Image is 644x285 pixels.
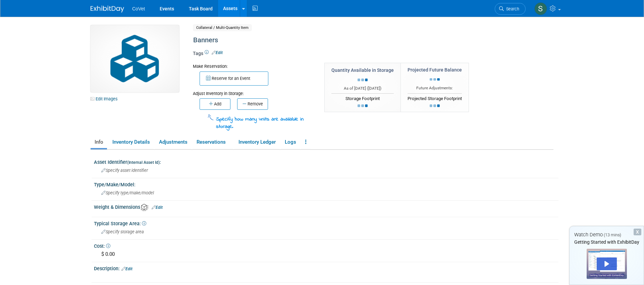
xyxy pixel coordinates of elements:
div: Type/Make/Model: [94,180,558,188]
div: Cost: [94,241,558,249]
span: Collateral / Multi-Quantity Item [193,24,252,31]
img: Collateral-Icon-2.png [91,25,179,92]
div: Quantity Available in Storage [331,67,394,74]
div: Weight & Dimensions [94,202,558,211]
img: Asset Weight and Dimensions [141,204,148,211]
span: Typical Storage Area: [94,221,146,226]
div: Projected Future Balance [408,66,462,73]
a: Edit Images [91,95,120,103]
small: (Internal Asset Id) [127,160,160,165]
img: ExhibitDay [91,6,124,12]
span: CoVet [132,6,145,11]
span: Search [504,6,519,11]
div: Adjust Inventory in Storage: [193,86,314,97]
div: Projected Storage Footprint [408,93,462,102]
div: Dismiss [634,229,641,235]
a: Reservations [193,136,233,148]
span: Specify type/make/model [101,190,154,195]
div: Banners [191,34,498,46]
a: Edit [152,205,163,210]
span: (13 mins) [604,233,621,237]
div: As of [DATE] ( ) [331,86,394,91]
div: Storage Footprint [331,93,394,102]
div: Tags [193,50,498,61]
button: Reserve for an Event [200,72,268,86]
a: Edit [212,50,223,55]
a: Inventory Ledger [234,136,279,148]
img: loading... [358,104,368,107]
div: Description: [94,264,558,272]
a: Edit [121,267,132,271]
img: Sara Balint [534,2,547,15]
a: Info [91,136,107,148]
a: Adjustments [155,136,191,148]
div: Getting Started with ExhibitDay [570,239,644,245]
button: Remove [237,98,268,110]
img: loading... [430,104,440,107]
span: Specify asset identifier [101,168,148,173]
div: Make Reservation: [193,63,314,69]
span: Specify how many units are available in storage. [216,115,304,130]
img: loading... [430,78,440,81]
button: Add [200,98,230,110]
a: Logs [281,136,300,148]
div: Asset Identifier : [94,157,558,165]
div: Future Adjustments: [408,85,462,91]
span: Specify storage area [101,229,144,234]
div: Watch Demo [570,231,644,238]
a: Inventory Details [108,136,154,148]
img: loading... [358,79,368,81]
div: $ 0.00 [99,249,553,259]
div: Play [597,257,617,270]
span: [DATE] [368,86,380,91]
a: Search [495,3,526,15]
